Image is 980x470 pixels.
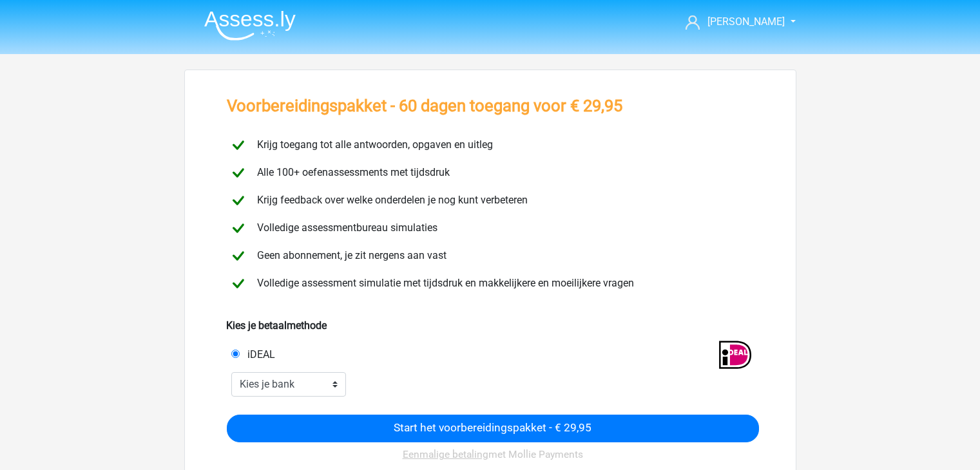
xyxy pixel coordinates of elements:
img: checkmark [227,272,249,295]
img: checkmark [227,245,249,267]
img: checkmark [227,134,249,156]
u: Eenmalige betaling [403,449,488,460]
span: Krijg feedback over welke onderdelen je nog kunt verbeteren [252,194,528,206]
span: Alle 100+ oefenassessments met tijdsdruk [252,166,450,178]
b: Kies je betaalmethode [226,319,327,332]
span: Geen abonnement, je zit nergens aan vast [252,249,447,261]
img: checkmark [227,189,249,212]
span: Volledige assessment simulatie met tijdsdruk en makkelijkere en moeilijkere vragen [252,277,634,289]
span: Volledige assessmentbureau simulaties [252,221,437,234]
input: Start het voorbereidingspakket - € 29,95 [227,415,759,442]
a: [PERSON_NAME] [680,14,786,30]
span: iDEAL [242,348,275,361]
img: Assessly [204,10,296,41]
span: [PERSON_NAME] [707,15,785,28]
span: Krijg toegang tot alle antwoorden, opgaven en uitleg [252,138,493,151]
img: checkmark [227,162,249,184]
img: checkmark [227,217,249,240]
h3: Voorbereidingspakket - 60 dagen toegang voor € 29,95 [227,96,622,116]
